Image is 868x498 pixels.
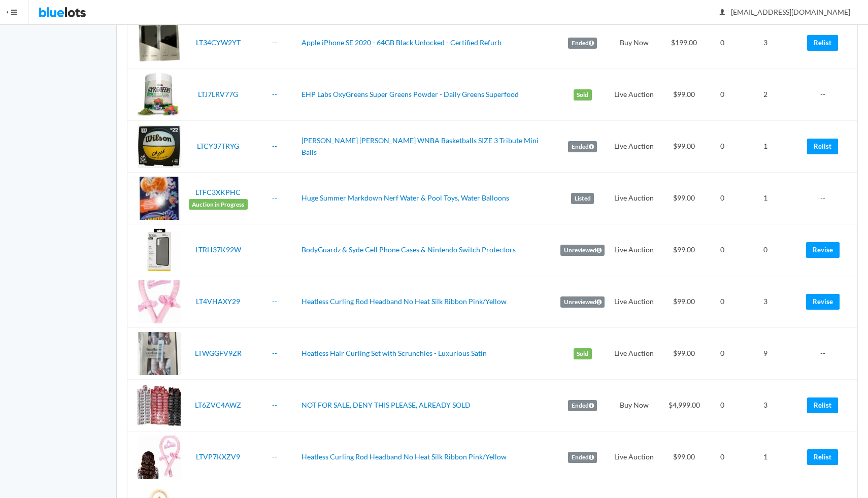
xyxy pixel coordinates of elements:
td: 0 [709,224,736,276]
td: $99.00 [659,431,709,483]
td: 1 [736,121,794,173]
a: NOT FOR SALE, DENY THIS PLEASE, ALREADY SOLD [302,401,471,409]
td: 0 [709,17,736,69]
label: Ended [568,38,597,49]
td: $99.00 [659,121,709,173]
a: LTCY37TRYG [197,142,239,150]
a: Relist [807,449,838,465]
td: Live Auction [609,173,659,224]
label: Unreviewed [560,296,605,308]
a: -- [272,245,277,254]
td: 2 [736,69,794,121]
label: Ended [568,141,597,152]
td: Buy Now [609,17,659,69]
a: EHP Labs OxyGreens Super Greens Powder - Daily Greens Superfood [302,90,519,98]
label: Ended [568,400,597,411]
a: LTJ7LRV77G [198,90,238,98]
a: -- [272,193,277,202]
td: 9 [736,328,794,380]
a: Revise [806,294,840,310]
td: $99.00 [659,224,709,276]
label: Ended [568,452,597,463]
td: 3 [736,276,794,328]
span: [EMAIL_ADDRESS][DOMAIN_NAME] [720,8,850,16]
a: LTVP7KXZV9 [196,452,240,461]
a: -- [272,142,277,150]
a: LTFC3XKPHC [195,188,241,196]
ion-icon: person [717,8,727,18]
label: Sold [574,89,592,101]
td: $99.00 [659,173,709,224]
td: Live Auction [609,224,659,276]
a: Revise [806,242,840,258]
td: 0 [709,121,736,173]
a: Relist [807,397,838,413]
a: Heatless Hair Curling Set with Scrunchies - Luxurious Satin [302,349,487,357]
td: $99.00 [659,328,709,380]
a: LT4VHAXY29 [196,297,240,306]
td: $99.00 [659,69,709,121]
a: Huge Summer Markdown Nerf Water & Pool Toys, Water Balloons [302,193,509,202]
a: -- [272,90,277,98]
a: Heatless Curling Rod Headband No Heat Silk Ribbon Pink/Yellow [302,297,507,306]
td: 0 [709,276,736,328]
a: Relist [807,139,838,154]
a: Heatless Curling Rod Headband No Heat Silk Ribbon Pink/Yellow [302,452,507,461]
td: 3 [736,380,794,431]
td: 1 [736,431,794,483]
td: 0 [709,380,736,431]
a: -- [272,401,277,409]
td: 0 [736,224,794,276]
span: Auction in Progress [189,199,248,210]
a: -- [272,297,277,306]
td: 0 [709,328,736,380]
td: 1 [736,173,794,224]
a: -- [272,349,277,357]
td: Live Auction [609,276,659,328]
a: [PERSON_NAME] [PERSON_NAME] WNBA Basketballs SIZE 3 Tribute Mini Balls [302,136,539,156]
a: -- [272,38,277,47]
a: BodyGuardz & Syde Cell Phone Cases & Nintendo Switch Protectors [302,245,516,254]
a: LT34CYW2YT [196,38,241,47]
td: Live Auction [609,69,659,121]
a: Apple iPhone SE 2020 - 64GB Black Unlocked - Certified Refurb [302,38,502,47]
a: Relist [807,35,838,51]
td: Buy Now [609,380,659,431]
label: Listed [571,193,594,204]
a: LTWGGFV9ZR [195,349,242,357]
td: -- [794,173,857,224]
td: -- [794,69,857,121]
a: -- [272,452,277,461]
td: 0 [709,173,736,224]
td: $99.00 [659,276,709,328]
td: 0 [709,431,736,483]
td: 0 [709,69,736,121]
td: -- [794,328,857,380]
td: Live Auction [609,121,659,173]
a: LTRH37K92W [195,245,241,254]
td: 3 [736,17,794,69]
label: Sold [574,348,592,359]
td: Live Auction [609,328,659,380]
a: LT6ZVC4AWZ [195,401,241,409]
td: $199.00 [659,17,709,69]
td: Live Auction [609,431,659,483]
td: $4,999.00 [659,380,709,431]
label: Unreviewed [560,245,605,256]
